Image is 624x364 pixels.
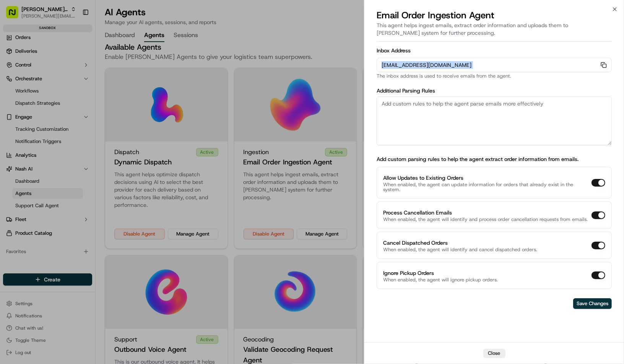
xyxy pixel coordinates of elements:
[62,107,126,121] a: 💻API Documentation
[76,129,93,135] span: Pylon
[8,111,14,117] div: 📗
[26,73,125,80] div: Start new chat
[383,182,590,192] p: When enabled, the agent can update information for orders that already exist in the system.
[5,107,62,121] a: 📗Knowledge Base
[377,88,435,93] label: Additional Parsing Rules
[15,110,58,118] span: Knowledge Base
[377,9,612,21] h2: Email Order Ingestion Agent
[383,174,463,181] label: Allow Updates to Existing Orders
[54,129,93,135] a: Powered byPylon
[383,209,452,216] label: Process Cancellation Emails
[20,49,138,57] input: Got a question? Start typing here...
[483,349,505,358] button: Close
[72,110,123,118] span: API Documentation
[383,217,588,222] p: When enabled, the agent will identify and process order cancellation requests from emails.
[383,239,448,246] label: Cancel Dispatched Orders
[26,80,97,86] div: We're available if you need us!
[8,73,21,86] img: 1736555255976-a54dd68f-1ca7-489b-9aae-adbdc363a1c4
[8,30,139,42] p: Welcome 👋
[382,61,471,69] span: [EMAIL_ADDRESS][DOMAIN_NAME]
[377,21,612,37] p: This agent helps ingest emails, extract order information and uploads them to [PERSON_NAME] syste...
[377,74,612,79] p: The inbox address is used to receive emails from the agent.
[383,270,434,276] label: Ignore Pickup Orders
[383,278,498,283] p: When enabled, the agent will ignore pickup orders.
[8,7,23,23] img: Nash
[377,48,612,53] label: Inbox Address
[130,75,139,84] button: Start new chat
[377,156,578,162] label: Add custom parsing rules to help the agent extract order information from emails.
[383,247,537,252] p: When enabled, the agent will identify and cancel dispatched orders.
[573,298,612,309] button: Save Changes
[65,111,71,117] div: 💻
